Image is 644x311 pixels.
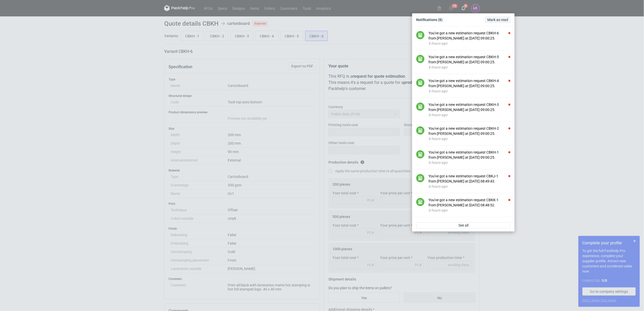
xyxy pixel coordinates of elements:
[429,65,511,70] div: 6 hours ago
[429,160,511,165] div: 6 hours ago
[429,197,511,213] button: You've got a new estimation request CBKK-1 from [PERSON_NAME] at [DATE] 08:48:52.6 hours ago
[429,54,511,65] div: You've got a new estimation request CBKH-5 from [PERSON_NAME] at [DATE] 09:00:25.
[429,184,511,189] div: 6 hours ago
[429,102,511,117] button: You've got a new estimation request CBKH-3 from [PERSON_NAME] at [DATE] 09:00:25.6 hours ago
[414,15,513,24] div: Notifications (8)
[429,102,511,112] div: You've got a new estimation request CBKH-3 from [PERSON_NAME] at [DATE] 09:00:25.
[485,17,511,23] button: Mark as read
[487,18,508,22] span: Mark as read
[429,31,511,46] button: You've got a new estimation request CBKH-6 from [PERSON_NAME] at [DATE] 09:00:25.6 hours ago
[429,208,511,213] div: 6 hours ago
[429,31,511,41] div: You've got a new estimation request CBKH-6 from [PERSON_NAME] at [DATE] 09:00:25.
[429,126,511,141] button: You've got a new estimation request CBKH-2 from [PERSON_NAME] at [DATE] 09:00:25.6 hours ago
[429,174,511,189] button: You've got a new estimation request CBKJ-1 from [PERSON_NAME] at [DATE] 08:49:43.6 hours ago
[429,197,511,208] div: You've got a new estimation request CBKK-1 from [PERSON_NAME] at [DATE] 08:48:52.
[429,88,511,94] div: 6 hours ago
[429,174,511,184] div: You've got a new estimation request CBKJ-1 from [PERSON_NAME] at [DATE] 08:49:43.
[429,136,511,141] div: 6 hours ago
[429,126,511,136] div: You've got a new estimation request CBKH-2 from [PERSON_NAME] at [DATE] 09:00:25.
[429,112,511,117] div: 6 hours ago
[416,222,511,228] a: See all
[429,54,511,70] button: You've got a new estimation request CBKH-5 from [PERSON_NAME] at [DATE] 09:00:25.6 hours ago
[429,150,511,165] button: You've got a new estimation request CBKH-1 from [PERSON_NAME] at [DATE] 09:00:25.6 hours ago
[429,78,511,94] button: You've got a new estimation request CBKH-4 from [PERSON_NAME] at [DATE] 09:00:25.6 hours ago
[429,150,511,160] div: You've got a new estimation request CBKH-1 from [PERSON_NAME] at [DATE] 09:00:25.
[429,41,511,46] div: 6 hours ago
[429,78,511,88] div: You've got a new estimation request CBKH-4 from [PERSON_NAME] at [DATE] 09:00:25.
[459,224,469,227] span: See all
